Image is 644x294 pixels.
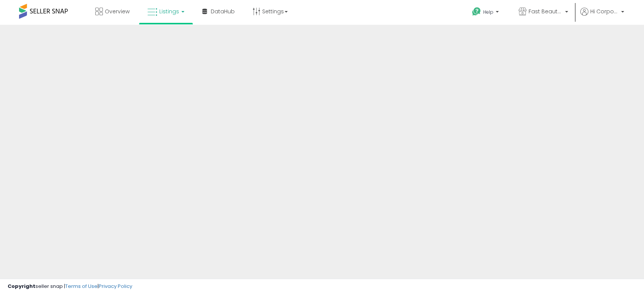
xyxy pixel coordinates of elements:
[8,283,35,290] strong: Copyright
[529,8,563,15] span: Fast Beauty ([GEOGRAPHIC_DATA])
[8,283,132,290] div: seller snap | |
[99,283,132,290] a: Privacy Policy
[472,7,481,16] i: Get Help
[105,8,130,15] span: Overview
[483,9,493,15] span: Help
[159,8,179,15] span: Listings
[65,283,98,290] a: Terms of Use
[466,1,506,25] a: Help
[590,8,619,15] span: Hi Corporate
[580,8,624,25] a: Hi Corporate
[211,8,235,15] span: DataHub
